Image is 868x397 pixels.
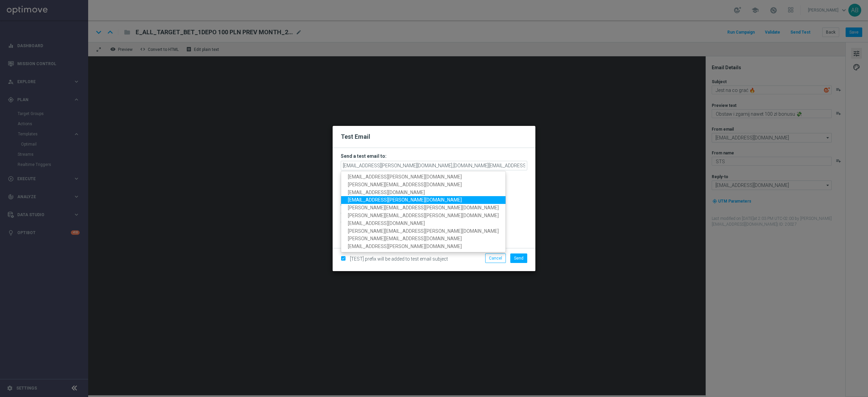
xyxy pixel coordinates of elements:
[348,221,425,226] span: [EMAIL_ADDRESS][DOMAIN_NAME]
[348,205,499,210] span: [PERSON_NAME][EMAIL_ADDRESS][PERSON_NAME][DOMAIN_NAME]
[341,220,506,227] a: [EMAIL_ADDRESS][DOMAIN_NAME]
[341,188,506,196] a: [EMAIL_ADDRESS][DOMAIN_NAME]
[485,253,506,263] button: Cancel
[341,181,506,189] a: [PERSON_NAME][EMAIL_ADDRESS][DOMAIN_NAME]
[348,244,462,249] span: [EMAIL_ADDRESS][PERSON_NAME][DOMAIN_NAME]
[348,174,462,179] span: [EMAIL_ADDRESS][PERSON_NAME][DOMAIN_NAME]
[350,256,448,262] span: [TEST] prefix will be added to test email subject
[341,196,506,204] a: [EMAIL_ADDRESS][PERSON_NAME][DOMAIN_NAME]
[348,236,462,241] span: [PERSON_NAME][EMAIL_ADDRESS][DOMAIN_NAME]
[341,227,506,235] a: [PERSON_NAME][EMAIL_ADDRESS][PERSON_NAME][DOMAIN_NAME]
[348,182,462,187] span: [PERSON_NAME][EMAIL_ADDRESS][DOMAIN_NAME]
[510,253,527,263] button: Send
[348,228,499,233] span: [PERSON_NAME][EMAIL_ADDRESS][PERSON_NAME][DOMAIN_NAME]
[341,243,506,250] a: [EMAIL_ADDRESS][PERSON_NAME][DOMAIN_NAME]
[348,189,425,195] span: [EMAIL_ADDRESS][DOMAIN_NAME]
[341,173,506,181] a: [EMAIL_ADDRESS][PERSON_NAME][DOMAIN_NAME]
[341,212,506,220] a: [PERSON_NAME][EMAIL_ADDRESS][PERSON_NAME][DOMAIN_NAME]
[341,235,506,243] a: [PERSON_NAME][EMAIL_ADDRESS][DOMAIN_NAME]
[341,204,506,212] a: [PERSON_NAME][EMAIL_ADDRESS][PERSON_NAME][DOMAIN_NAME]
[348,197,462,203] span: [EMAIL_ADDRESS][PERSON_NAME][DOMAIN_NAME]
[514,256,524,261] span: Send
[341,133,527,141] h2: Test Email
[348,213,499,218] span: [PERSON_NAME][EMAIL_ADDRESS][PERSON_NAME][DOMAIN_NAME]
[341,153,527,159] h3: Send a test email to:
